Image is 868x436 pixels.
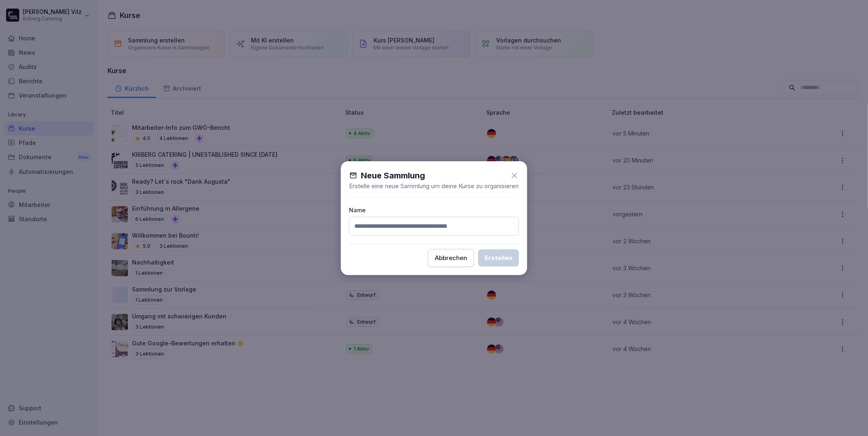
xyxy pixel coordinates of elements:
h1: Neue Sammlung [361,169,425,182]
div: Erstellen [485,254,512,262]
button: Abbrechen [428,249,474,267]
div: Abbrechen [435,254,467,262]
p: Erstelle eine neue Sammlung um deine Kurse zu organisieren [349,182,519,191]
p: Name [349,206,519,214]
button: Erstellen [478,249,519,267]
